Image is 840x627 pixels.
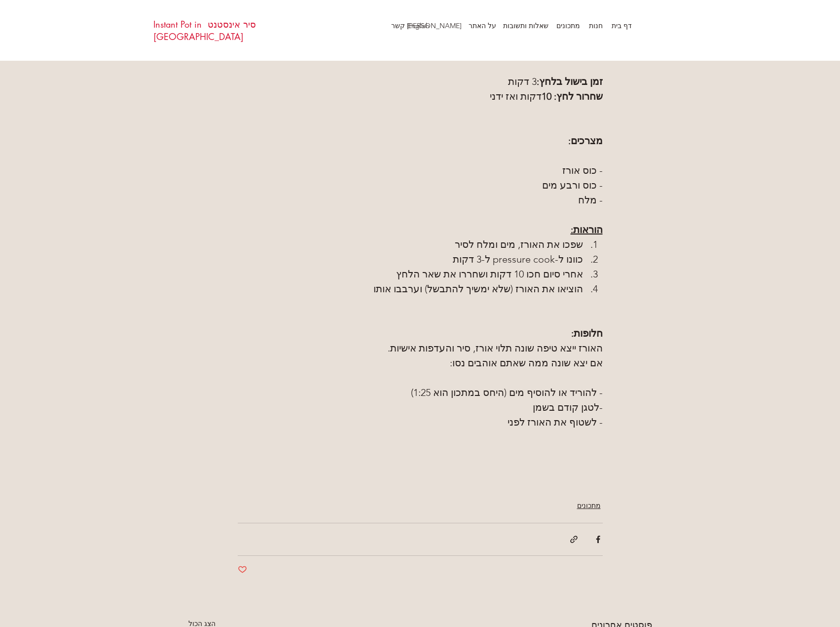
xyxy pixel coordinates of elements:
a: על האתר [467,18,501,33]
span: שפכו את האורז, מים ומלח לסיר [455,238,583,250]
p: חנות [584,18,608,33]
span: - כוס ורבע מים [542,179,603,191]
p: [PERSON_NAME] קשר [386,18,467,33]
a: סיר אינסטנט Instant Pot in [GEOGRAPHIC_DATA] [153,18,256,42]
a: חנות [585,18,608,33]
span: הוראות: [571,224,603,235]
span: שחרור לחץ: 10 [542,90,603,102]
span: -לטגן קודם בשמן [533,401,603,413]
a: מתכונים [553,18,585,33]
span: הוציאו את האורז (שלא ימשיך להתבשל) וערבבו אותו [373,283,583,295]
span: אחרי סיום חכו 10 דקות ושחררו את שאר הלחץ [396,268,583,280]
button: שיתוף באמצעות לינק [569,535,579,544]
p: מתכונים [551,18,585,33]
span: 3 דקות [508,76,537,87]
span: האורז ייצא טיפה שונה תלוי אורז, סיר והעדפות אישיות. [388,342,603,354]
span: - כוס אורז [562,164,603,176]
span: דקות ואז ידני [490,90,542,102]
p: דף בית [607,18,637,33]
a: English [402,18,435,33]
a: מתכונים [577,501,601,511]
p: על האתר [464,18,501,33]
p: שאלות ותשובות [498,18,553,33]
svg: Facebook [593,535,603,544]
button: Like post [238,565,247,574]
span: - לשטוף את האורז לפני [508,416,603,428]
a: [PERSON_NAME] קשר [435,18,467,33]
span: כוונו ל-pressure cook ל-3 דקות [453,253,583,265]
a: שאלות ותשובות [501,18,553,33]
span: - להוריד או להוסיף מים (היחס במתכון הוא 1:25) [411,387,603,398]
nav: אתר [380,18,637,33]
span: מצרכים: [568,135,603,147]
span: זמן בישול בלחץ: [537,76,603,87]
ul: Post categories [238,499,603,513]
span: חלופות: [571,327,603,339]
a: דף בית [608,18,637,33]
span: - מלח [578,194,603,206]
span: אם יצא שונה ממה שאתם אוהבים נסו: [450,357,603,369]
button: שיתוף בפייסבוק [593,535,603,544]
